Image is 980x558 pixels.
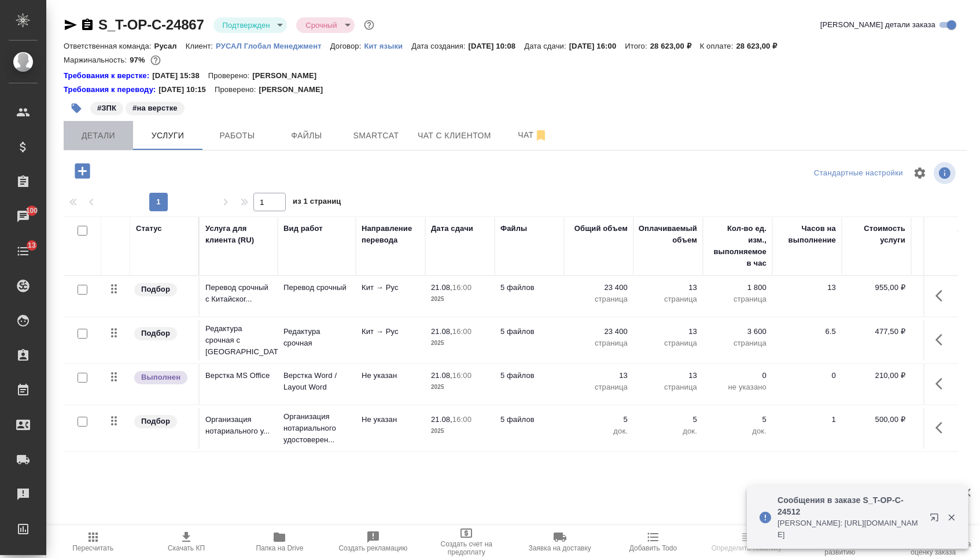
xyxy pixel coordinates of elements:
[362,414,419,425] p: Не указан
[141,372,180,383] p: Выполнен
[709,223,767,269] div: Кол-во ед. изм., выполняемое в час
[500,282,558,293] p: 5 файлов
[283,223,323,234] div: Вид работ
[293,194,341,211] span: из 1 страниц
[934,162,958,184] span: Посмотреть информацию
[606,526,699,558] button: Добавить Todo
[940,512,963,523] button: Закрыть
[848,282,905,293] p: 955,00 ₽
[89,102,124,112] span: ЗПК
[3,237,43,266] a: 13
[570,326,628,337] p: 23 400
[216,42,330,50] p: РУСАЛ Глобал Менеджмент
[709,381,767,393] p: не указано
[452,415,471,424] p: 16:00
[159,84,215,96] p: [DATE] 10:15
[418,129,491,143] span: Чат с клиентом
[639,293,697,305] p: страница
[148,53,163,68] button: 751.40 RUB;
[629,544,677,552] span: Добавить Todo
[570,370,628,381] p: 13
[917,223,975,246] div: Скидка / наценка
[64,56,130,64] p: Маржинальность:
[639,282,697,293] p: 13
[772,408,842,449] td: 1
[639,370,697,381] p: 13
[67,159,98,183] button: Добавить услугу
[213,17,288,33] div: Подтвержден
[469,42,525,50] p: [DATE] 10:08
[186,42,216,50] p: Клиент:
[420,526,513,558] button: Создать счет на предоплату
[431,425,489,437] p: 2025
[283,411,350,446] p: Организация нотариального удостоверен...
[46,526,139,558] button: Пересчитать
[97,102,116,114] p: #ЗПК
[772,320,842,361] td: 6.5
[326,526,419,558] button: Создать рекламацию
[917,326,975,337] p: 0 %
[452,283,471,292] p: 16:00
[639,223,697,246] div: Оплачиваемый объем
[811,164,906,182] div: split button
[338,544,407,552] span: Создать рекламацию
[500,223,527,234] div: Файлы
[208,70,253,82] p: Проверено:
[205,414,272,437] p: Организация нотариального у...
[505,128,561,142] span: Чат
[570,414,628,425] p: 5
[209,129,265,143] span: Работы
[625,42,650,50] p: Итого:
[362,17,377,32] button: Доп статусы указывают на важность/срочность заказа
[431,327,452,336] p: 21.08,
[362,223,419,246] div: Направление перевода
[64,96,89,121] button: Добавить тэг
[216,41,330,50] a: РУСАЛ Глобал Менеджмент
[154,42,186,50] p: Русал
[362,326,419,337] p: Кит → Рус
[848,414,905,425] p: 500,00 ₽
[205,370,272,381] p: Верстка MS Office
[431,283,452,292] p: 21.08,
[427,540,506,556] span: Создать счет на предоплату
[205,282,272,305] p: Перевод срочный с Китайског...
[80,18,94,32] button: Скопировать ссылку
[778,223,836,246] div: Часов на выполнение
[98,17,204,32] a: S_T-OP-C-24867
[917,370,975,381] p: 0 %
[296,17,354,33] div: Подтвержден
[168,544,205,552] span: Скачать КП
[283,370,350,393] p: Верстка Word / Layout Word
[639,337,697,349] p: страница
[709,425,767,437] p: док.
[205,223,272,246] div: Услуга для клиента (RU)
[411,42,468,50] p: Дата создания:
[431,337,489,349] p: 2025
[283,282,350,293] p: Перевод срочный
[500,414,558,425] p: 5 файлов
[639,381,697,393] p: страница
[431,293,489,305] p: 2025
[141,416,170,427] p: Подбор
[139,526,233,558] button: Скачать КП
[906,159,934,187] span: Настроить таблицу
[923,506,950,534] button: Открыть в новой вкладке
[709,293,767,305] p: страница
[712,544,782,552] span: Определить тематику
[570,381,628,393] p: страница
[848,326,905,337] p: 477,50 ₽
[64,84,159,96] a: Требования к переводу:
[152,70,208,82] p: [DATE] 15:38
[917,282,975,293] p: 0 %
[709,337,767,349] p: страница
[929,282,956,310] button: Показать кнопки
[256,544,304,552] span: Папка на Drive
[283,326,350,349] p: Редактура срочная
[700,526,793,558] button: Определить тематику
[917,414,975,425] p: 0 %
[259,84,331,96] p: [PERSON_NAME]
[132,102,178,114] p: #на верстке
[330,42,364,50] p: Договор:
[848,370,905,381] p: 210,00 ₽
[21,240,43,251] span: 13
